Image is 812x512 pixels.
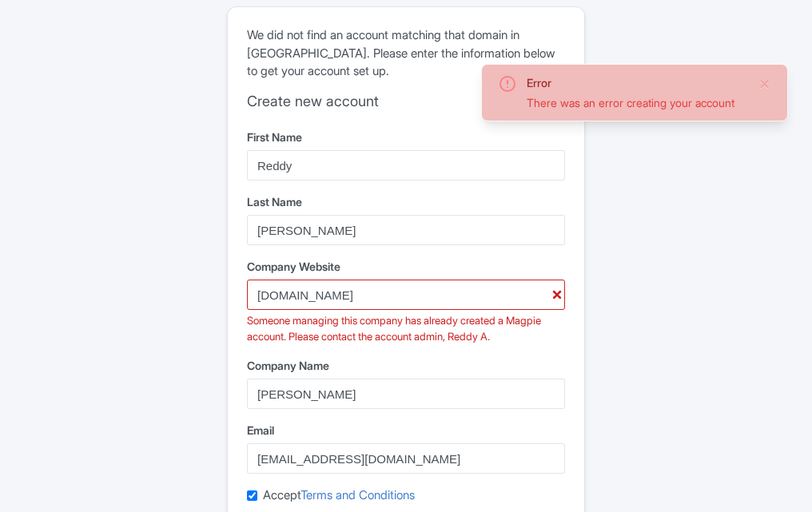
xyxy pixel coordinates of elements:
a: Terms and Conditions [301,487,415,502]
label: Company Website [247,258,565,275]
div: Error [527,74,746,91]
input: example.com [247,280,565,310]
input: username@example.com [247,443,565,474]
h2: Create new account [247,93,565,110]
div: Someone managing this company has already created a Magpie account. Please contact the account ad... [247,313,565,344]
label: Company Name [247,357,565,374]
label: Last Name [247,193,565,210]
label: First Name [247,129,565,145]
p: We did not find an account matching that domain in [GEOGRAPHIC_DATA]. Please enter the informatio... [247,26,565,81]
button: Close [758,74,771,93]
label: Accept [263,486,415,505]
div: There was an error creating your account [527,94,746,111]
label: Email [247,422,565,439]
